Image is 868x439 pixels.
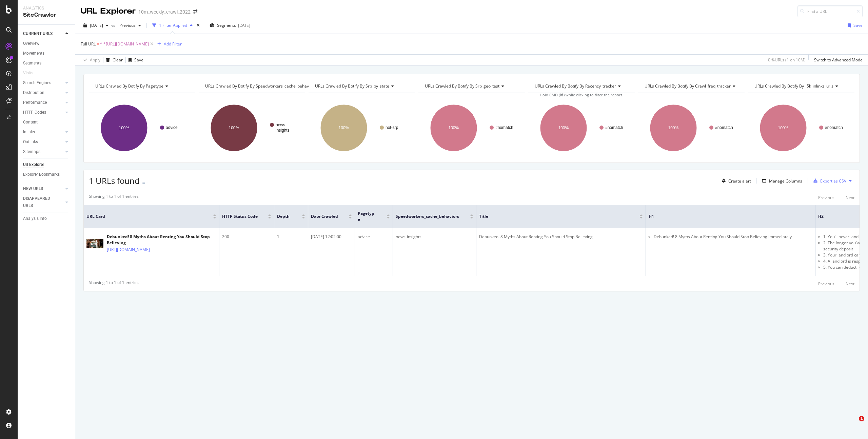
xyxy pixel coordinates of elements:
div: Segments [23,60,41,67]
a: Overview [23,40,70,47]
span: URLs Crawled By Botify By speedworkers_cache_behaviors [205,83,316,89]
button: Previous [818,193,834,202]
div: Sitemaps [23,148,40,155]
h4: URLs Crawled By Botify By recency_tracker [533,81,629,92]
span: ^.*[URL][DOMAIN_NAME] [100,39,149,49]
div: - [146,180,148,186]
div: 10m_weekly_crawl_2022 [138,8,191,15]
a: [URL][DOMAIN_NAME] [107,246,150,253]
a: DISAPPEARED URLS [23,195,63,209]
span: Hold CMD (⌘) while clicking to filter the report. [540,92,623,97]
span: H1 [649,213,802,220]
div: Save [853,22,863,28]
svg: A chart. [638,98,745,157]
a: Movements [23,50,70,57]
a: Inlinks [23,129,63,136]
div: Previous [818,195,834,201]
text: #nomatch [495,125,513,130]
span: URLs Crawled By Botify By recency_tracker [535,83,616,89]
div: Debunked! 8 Myths About Renting You Should Stop Believing [479,234,643,240]
img: main image [86,239,103,248]
div: Visits [23,70,33,77]
span: Date Crawled [311,213,338,220]
div: arrow-right-arrow-left [193,9,197,14]
a: Content [23,119,70,126]
button: Create alert [719,175,751,186]
div: Url Explorer [23,161,44,168]
img: Equal [142,182,145,184]
svg: A chart. [89,98,195,157]
div: DISAPPEARED URLS [23,195,57,209]
span: URLs Crawled By Botify By pagetype [95,83,163,89]
div: A chart. [528,98,635,157]
div: Switch to Advanced Mode [814,57,863,63]
div: Next [846,195,854,201]
text: 100% [119,126,130,130]
div: A chart. [748,98,854,157]
a: Sitemaps [23,148,63,155]
div: times [195,22,201,29]
button: Manage Columns [759,177,802,185]
div: Distribution [23,89,44,96]
text: #nomatch [825,125,843,130]
text: #nomatch [605,125,623,130]
div: Analysis Info [23,215,47,222]
h4: URLs Crawled By Botify By pagetype [94,81,189,92]
div: Overview [23,40,39,47]
span: pagetype [358,210,376,223]
text: 100% [668,126,678,130]
span: URLs Crawled By Botify By srp_geo_test [425,83,499,89]
a: Outlinks [23,138,63,146]
button: Previous [818,280,834,288]
a: Performance [23,99,63,106]
svg: A chart. [309,98,415,157]
span: URLs Crawled By Botify By crawl_freq_tracker [645,83,731,89]
div: Save [134,57,143,63]
span: Previous [117,22,136,28]
a: CURRENT URLS [23,30,63,37]
div: Export as CSV [820,178,846,184]
button: [DATE] [81,20,111,31]
span: speedworkers_cache_behaviors [396,213,460,220]
iframe: Intercom live chat [845,416,861,432]
span: 1 [859,416,864,421]
button: Clear [103,55,123,65]
div: Showing 1 to 1 of 1 entries [89,193,139,202]
h4: URLs Crawled By Botify By crawl_freq_tracker [643,81,741,92]
svg: A chart. [199,98,305,157]
div: Analytics [23,5,70,11]
span: vs [111,22,117,28]
div: Inlinks [23,129,35,136]
button: Previous [117,20,144,31]
h4: URLs Crawled By Botify By srp_by_state [314,81,409,92]
text: advice [166,125,178,130]
span: 2025 Sep. 2nd [90,22,103,28]
div: Movements [23,50,44,57]
a: HTTP Codes [23,109,63,116]
button: Add Filter [155,40,182,48]
h4: URLs Crawled By Botify By srp_geo_test [423,81,519,92]
a: Distribution [23,89,63,96]
span: HTTP Status Code [222,213,258,220]
div: Manage Columns [769,178,802,184]
div: Apply [90,57,100,63]
div: Debunked! 8 Myths About Renting You Should Stop Believing [107,234,216,246]
text: 100% [338,126,349,130]
div: Outlinks [23,138,38,146]
span: Title [479,213,629,220]
button: Segments[DATE] [207,20,253,31]
div: Next [846,281,854,287]
li: Debunked! 8 Myths About Renting You Should Stop Believing Immediately [654,234,812,240]
div: [DATE] [238,22,250,28]
span: Full URL [81,41,96,47]
button: Export as CSV [811,175,846,186]
text: 100% [558,126,569,130]
div: Explorer Bookmarks [23,171,60,178]
button: 1 Filter Applied [150,20,195,31]
svg: A chart. [418,98,525,157]
h4: URLs Crawled By Botify By speedworkers_cache_behaviors [204,81,326,92]
div: Search Engines [23,79,51,87]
